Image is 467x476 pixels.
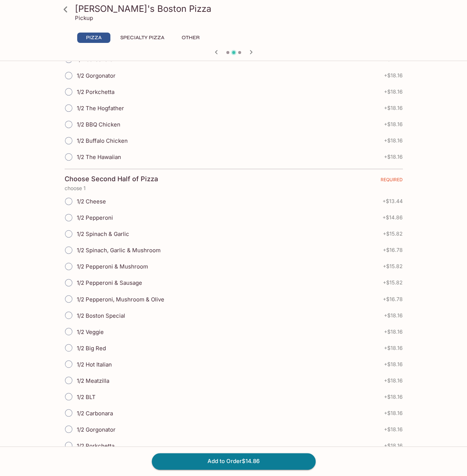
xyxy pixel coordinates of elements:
span: + $18.16 [384,89,403,95]
span: 1/2 Porkchetta [77,442,114,449]
span: 1/2 Spinach, Garlic & Mushroom [77,247,161,254]
button: Add to Order$14.86 [152,453,316,469]
span: 1/2 The Hawaiian [77,153,121,161]
h3: [PERSON_NAME]'s Boston Pizza [75,3,405,14]
span: 1/2 BBQ Chicken [77,121,120,128]
span: + $18.16 [384,345,403,351]
span: + $18.16 [384,138,403,144]
span: 1/2 Spinach & Garlic [77,230,129,237]
span: 1/2 Pepperoni & Mushroom [77,263,148,270]
button: Specialty Pizza [116,33,168,43]
span: 1/2 Carbonara [77,409,113,416]
span: 1/2 The Hogfather [77,105,124,112]
span: 1/2 Cheese [77,198,106,205]
span: 1/2 Gorgonator [77,72,116,79]
span: 1/2 Buffalo Chicken [77,137,128,144]
span: + $16.78 [383,247,403,253]
span: + $18.16 [384,377,403,383]
span: + $16.78 [383,296,403,302]
span: 1/2 Pepperoni [77,214,113,221]
span: + $15.82 [383,280,403,286]
span: + $18.16 [384,105,403,111]
span: 1/2 Boston Special [77,312,125,319]
span: 1/2 Big Red [77,344,106,351]
span: + $18.16 [384,154,403,160]
span: 1/2 Veggie [77,328,104,335]
span: REQUIRED [381,177,403,185]
span: + $13.44 [382,198,403,204]
span: 1/2 BLT [77,393,96,400]
span: + $18.16 [384,121,403,127]
span: + $14.86 [382,215,403,220]
span: + $18.16 [384,312,403,318]
span: + $18.16 [384,72,403,78]
span: + $18.16 [384,426,403,432]
span: 1/2 Meatzilla [77,377,109,384]
button: Pizza [77,33,110,43]
span: + $18.16 [384,442,403,448]
span: 1/2 Pepperoni, Mushroom & Olive [77,296,164,303]
span: 1/2 Gorgonator [77,426,116,433]
p: Pickup [75,14,93,21]
span: 1/2 Porkchetta [77,88,114,95]
span: + $18.16 [384,410,403,416]
h4: Choose Second Half of Pizza [65,175,158,183]
span: + $15.82 [383,231,403,237]
span: 1/2 Hot Italian [77,361,112,368]
span: + $18.16 [384,361,403,367]
span: + $18.16 [384,394,403,399]
span: + $15.82 [383,263,403,269]
span: + $18.16 [384,328,403,334]
span: 1/2 Pepperoni & Sausage [77,279,142,286]
p: choose 1 [65,185,403,191]
button: Other [174,33,207,43]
